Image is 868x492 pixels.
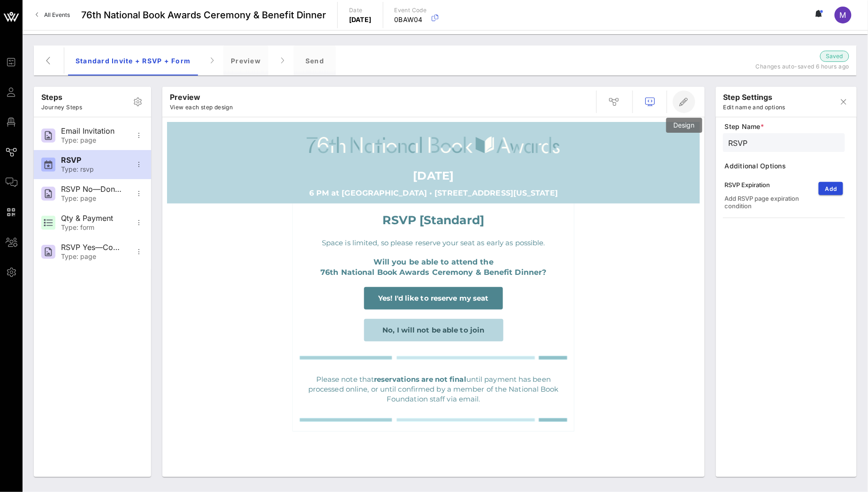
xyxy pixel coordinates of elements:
span: M [840,10,846,20]
p: Changes auto-saved 6 hours ago [732,62,849,71]
div: Add RSVP page expiration condition [725,195,811,210]
a: Yes! I'd like to reserve my seat [364,287,503,310]
p: Event Code [395,6,427,15]
div: Type: form [61,224,123,232]
p: Please note that until payment has been processed online, or until confirmed by a member of the N... [297,374,570,404]
span: Step Name [725,122,845,131]
div: RSVP Expiration [725,181,811,189]
p: 6 PM at [GEOGRAPHIC_DATA] • [STREET_ADDRESS][US_STATE] [297,188,570,198]
span: Add [824,185,837,192]
p: RSVP [Standard] [297,212,570,228]
div: Type: page [61,136,123,144]
div: Qty & Payment [61,214,123,223]
strong: reservations are not final [374,375,466,384]
p: View each step design [170,103,233,112]
span: Yes! I'd like to reserve my seat [378,294,488,303]
span: All Events [44,11,70,18]
div: Send [294,45,336,76]
div: RSVP [61,156,123,165]
div: Type: rsvp [61,166,123,174]
strong: Will you be able to attend the [373,257,494,266]
p: Steps [41,91,82,103]
a: All Events [30,8,76,23]
span: Additional Options [725,161,845,171]
p: Preview [170,91,233,103]
div: Type: page [61,253,123,261]
div: Preview [223,45,268,76]
p: Journey Steps [41,103,82,112]
p: [DATE] [349,15,372,24]
span: Saved [826,52,843,61]
p: Edit name and options [723,103,785,112]
div: RSVP Yes—Confirmation [61,243,123,252]
strong: 76th National Book Awards Ceremony & Benefit Dinner? [320,268,546,277]
p: Space is limited, so please reserve your seat as early as possible. [297,238,570,248]
span: No, I will not be able to join [383,325,485,334]
button: Add [819,182,843,195]
span: 76th National Book Awards Ceremony & Benefit Dinner [81,8,326,22]
strong: [DATE] [413,169,454,182]
p: Date [349,6,372,15]
div: RSVP No—Donation Page [61,185,123,194]
div: M [835,7,852,23]
p: step settings [723,91,785,103]
p: 0BAW04 [395,15,427,24]
div: Email Invitation [61,127,123,136]
div: Standard Invite + RSVP + Form [68,45,198,76]
div: Type: page [61,195,123,203]
a: No, I will not be able to join [364,319,503,341]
